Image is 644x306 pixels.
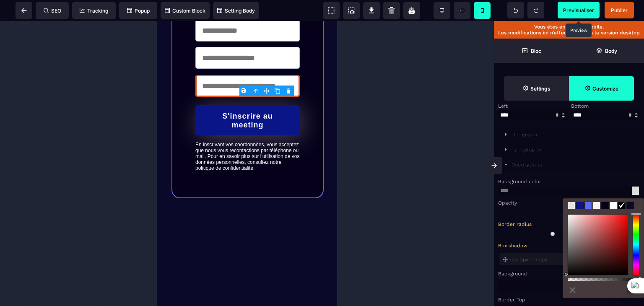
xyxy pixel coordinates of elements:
[498,221,532,227] span: Border radius
[510,257,619,262] div: 0px 0px 0px 0px
[618,202,626,209] span: rgb(0, 0, 0)
[626,202,634,209] span: rgb(10, 9, 41)
[605,48,617,54] strong: Body
[576,202,584,209] span: rgb(10, 22, 135)
[571,103,589,109] span: Bottom
[217,8,255,14] span: Setting Body
[530,86,551,92] strong: Settings
[498,297,525,303] span: Border Top
[558,2,600,18] span: Preview
[39,84,143,114] button: S'inscrire au meeting
[584,202,592,209] span: rgb(91, 106, 246)
[504,76,569,101] span: Settings
[498,30,640,36] p: Les modifications ici n’affecterons pas la version desktop
[39,119,143,150] text: En inscrivant vos coordonnées, vous acceptez que nous vous recontactions par téléphone ou mail. P...
[44,8,61,14] span: SEO
[498,200,517,206] span: Opacity
[568,202,575,209] span: rgb(228, 228, 228)
[592,86,618,92] strong: Customize
[611,7,628,13] span: Publier
[343,2,360,19] span: Screenshot
[569,76,634,101] span: Open Style Manager
[569,39,644,63] span: Open Layer Manager
[512,132,539,137] div: Dimension
[610,202,617,209] span: rgb(255, 255, 255)
[498,103,508,109] span: Left
[601,202,609,209] span: rgb(6, 0, 26)
[498,24,640,30] p: Vous êtes en version mobile.
[512,162,543,168] div: Decorations
[567,283,578,297] a: ⨯
[80,8,108,14] span: Tracking
[512,147,542,153] div: Typography
[563,7,594,13] span: Previsualiser
[498,243,527,249] span: Box shadow
[498,271,527,277] span: Background
[593,202,600,209] span: rgb(246, 246, 246)
[323,2,340,19] span: View components
[127,8,150,14] span: Popup
[498,179,541,184] span: Background color
[531,48,541,54] strong: Bloc
[494,39,569,63] span: Open Blocks
[165,8,205,14] span: Custom Block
